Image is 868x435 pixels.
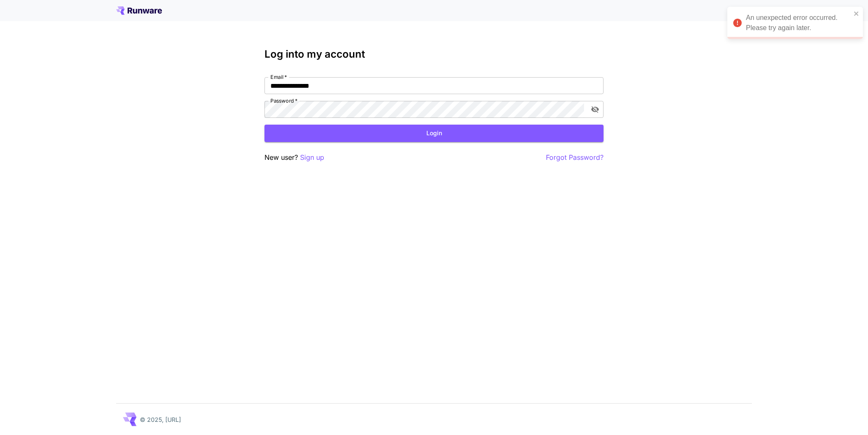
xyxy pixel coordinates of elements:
h3: Log into my account [264,48,604,60]
button: Login [264,125,604,142]
label: Password [270,97,298,104]
button: toggle password visibility [587,102,603,117]
button: Forgot Password? [546,152,604,163]
button: close [854,10,860,17]
p: New user? [264,152,324,163]
button: Sign up [300,152,324,163]
label: Email [270,73,287,81]
p: © 2025, [URL] [140,415,181,424]
div: An unexpected error occurred. Please try again later. [746,13,851,33]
